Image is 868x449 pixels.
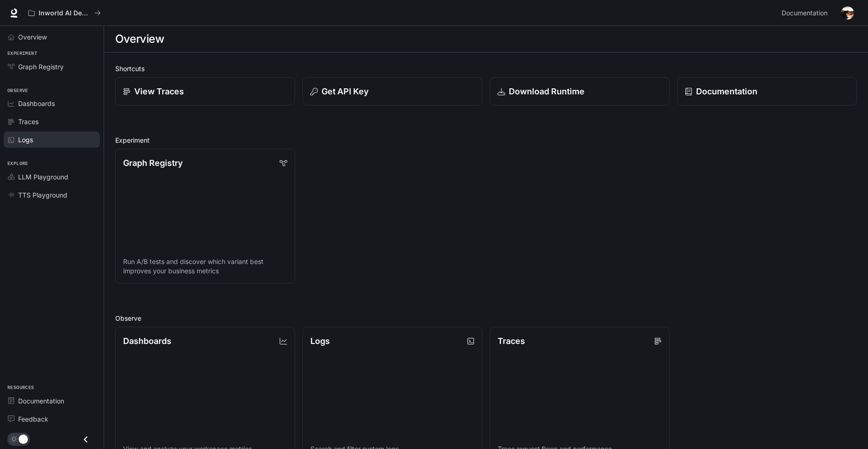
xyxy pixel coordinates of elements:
a: Logs [4,132,100,148]
p: Inworld AI Demos [39,9,91,17]
h2: Shortcuts [115,64,857,73]
span: Documentation [18,396,64,406]
button: Close drawer [75,430,96,449]
a: Feedback [4,411,100,427]
span: Overview [18,32,47,42]
p: Traces [498,335,525,347]
button: All workspaces [24,4,105,22]
p: Run A/B tests and discover which variant best improves your business metrics [123,257,287,276]
span: Traces [18,117,39,126]
span: TTS Playground [18,190,67,200]
span: Dark mode toggle [19,434,28,444]
a: Graph Registry [4,59,100,75]
p: Download Runtime [509,85,585,98]
a: Overview [4,29,100,45]
h1: Overview [115,30,164,48]
a: Download Runtime [490,77,670,106]
a: LLM Playground [4,169,100,185]
a: Traces [4,113,100,130]
p: Documentation [696,85,757,98]
a: Documentation [677,77,857,106]
p: Logs [310,335,330,347]
button: Get API Key [302,77,482,106]
a: Dashboards [4,95,100,112]
a: Documentation [4,393,100,409]
p: Get API Key [322,85,368,98]
a: TTS Playground [4,187,100,203]
h2: Experiment [115,135,857,145]
a: Documentation [778,4,835,22]
span: Graph Registry [18,62,64,72]
h2: Observe [115,313,857,323]
a: View Traces [115,77,295,106]
a: Graph RegistryRun A/B tests and discover which variant best improves your business metrics [115,149,295,284]
span: Feedback [18,414,48,424]
p: Graph Registry [123,157,183,169]
p: Dashboards [123,335,171,347]
span: Dashboards [18,99,55,108]
button: User avatar [838,4,857,22]
span: Documentation [782,7,828,19]
p: View Traces [134,85,184,98]
span: LLM Playground [18,172,68,182]
span: Logs [18,135,33,145]
img: User avatar [841,7,854,20]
